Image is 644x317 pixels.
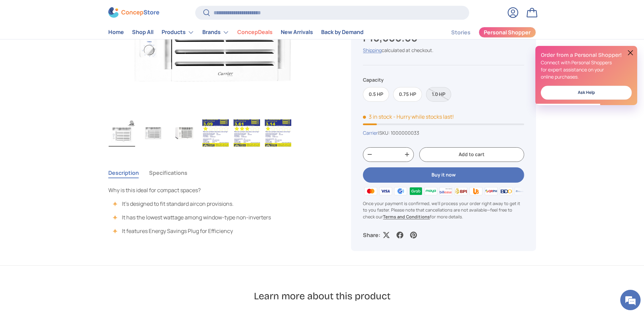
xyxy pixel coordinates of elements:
p: Why is this ideal for compact spaces? [108,186,319,194]
button: Specifications [149,165,187,181]
img: ConcepStore [108,7,159,18]
a: Carrier [363,130,378,136]
img: carrier-optima-green-window-type-aircon-unit-with-timer-right-side-view-concepstore [171,119,198,147]
img: qrph [483,186,498,196]
img: Carrier Optima Window Type Air Conditioner [234,119,260,147]
a: Stories [451,26,471,39]
span: SKU: [379,130,390,136]
li: It features Energy Savings Plug for Efficiency [115,227,271,235]
button: Description [108,165,139,181]
img: carrier-optima-green-window-type-aircon-unit-with-timer-full-view-concepstore [140,119,166,147]
img: metrobank [514,186,529,196]
p: Once your payment is confirmed, we'll process your order right away to get it to you faster. Plea... [363,200,524,220]
nav: Primary [108,26,364,39]
img: Carrier Optima Window Type Air Conditioner [109,119,135,147]
summary: Products [158,26,198,39]
a: Terms and Conditions [383,214,430,220]
img: maya [423,186,438,196]
a: Back by Demand [321,26,364,39]
span: 1000000033 [391,130,419,136]
img: gcash [393,186,408,196]
button: Buy it now [363,167,524,183]
img: master [363,186,378,196]
img: bpi [454,186,468,196]
li: It's designed to fit standard aircon provisions. [115,200,271,208]
h2: Learn more about this product [254,290,390,302]
img: Carrier Optima Window Type Air Conditioner [202,119,229,147]
span: | [378,130,419,136]
label: Sold out [426,87,451,102]
a: Home [108,26,124,39]
a: Shipping [363,47,382,54]
a: Personal Shopper [479,27,536,38]
img: bdo [499,186,514,196]
a: Shop All [132,26,153,39]
li: It has the lowest wattage among window-type non-inverters [115,213,271,221]
button: Add to cart [419,147,524,162]
span: Personal Shopper [484,30,531,35]
a: New Arrivals [281,26,313,39]
img: ubp [468,186,483,196]
h2: Order from a Personal Shopper! [541,51,632,59]
p: Connect with Personal Shoppers for expert assistance on your online purchases. [541,59,632,80]
nav: Secondary [435,26,536,39]
img: grabpay [408,186,423,196]
span: 3 in stock [363,113,392,120]
img: Carrier Optima Window Type Air Conditioner [265,119,291,147]
a: ConcepDeals [237,26,273,39]
legend: Capacity [363,76,384,83]
p: - Hurry while stocks last! [393,113,454,120]
img: billease [438,186,453,196]
div: calculated at checkout. [363,47,524,54]
summary: Brands [198,26,233,39]
a: Ask Help [541,86,632,100]
img: visa [378,186,393,196]
p: Share: [363,231,380,239]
